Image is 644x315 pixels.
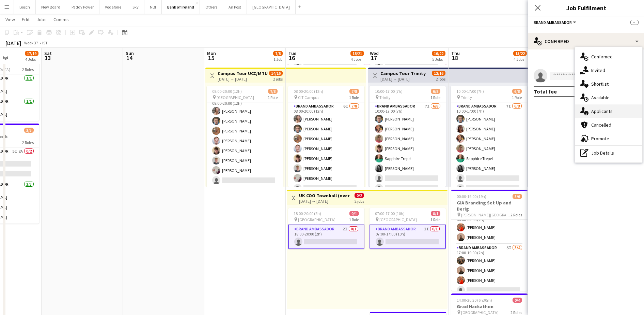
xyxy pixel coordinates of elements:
h3: Campus Tour Trinity [380,70,426,76]
span: 1 Role [349,217,359,222]
span: CIT Campus [298,95,319,100]
button: Sky [127,0,144,14]
div: 5 Jobs [432,57,445,62]
span: 1 Role [430,95,440,100]
h3: GIA Branding Set Up and Derig [451,200,528,212]
div: 10:00-17:00 (7h)6/8 Trinity1 RoleBrand Ambassador7I6/810:00-17:00 (7h)[PERSON_NAME][PERSON_NAME][... [451,86,527,187]
span: 16/22 [432,51,445,56]
button: Others [200,0,223,14]
div: [DATE] → [DATE] [299,199,350,204]
span: 14/16 [269,71,283,76]
div: Confirmed [575,50,642,63]
button: An Post [223,0,247,14]
span: 0/2 [355,193,364,198]
span: 5/6 [513,194,522,199]
div: 2 jobs [436,76,445,82]
app-card-role: Brand Ambassador5I3/417:00-19:00 (2h)[PERSON_NAME][PERSON_NAME][PERSON_NAME] [451,244,528,297]
span: 0/4 [513,298,522,303]
h3: Job Fulfilment [528,3,644,12]
span: 1 Role [268,95,278,100]
app-job-card: 00:00-19:00 (19h)5/6GIA Branding Set Up and Derig [PERSON_NAME][GEOGRAPHIC_DATA]2 RolesBrand Amba... [451,190,528,291]
span: 10:00-17:00 (7h) [456,89,484,94]
span: Mon [207,50,216,56]
span: 18/21 [350,51,364,56]
span: 10:00-17:00 (7h) [375,89,403,94]
app-job-card: 08:00-20:00 (12h)7/8 [GEOGRAPHIC_DATA]1 RoleBrand Ambassador6I7/808:00-20:00 (12h)[PERSON_NAME][P... [207,86,283,187]
span: 13 [43,54,52,62]
span: 3/5 [24,128,34,133]
div: 4 Jobs [514,57,527,62]
span: [GEOGRAPHIC_DATA] [379,217,417,222]
a: View [3,15,18,24]
span: 14 [125,54,134,62]
div: Invited [575,63,642,77]
app-card-role: Brand Ambassador7I6/810:00-17:00 (7h)[PERSON_NAME][PERSON_NAME][PERSON_NAME][PERSON_NAME]Sapphire... [451,102,527,195]
span: Jobs [36,16,47,23]
button: Bank of Ireland [162,0,200,14]
span: 6/8 [512,89,522,94]
h3: UK COO Townhall (overnight) [299,192,350,199]
span: 2 Roles [511,310,522,315]
div: Promote [575,132,642,145]
div: [DATE] → [DATE] [380,76,426,82]
button: NBI [144,0,162,14]
app-card-role: Brand Ambassador2I0/107:00-17:00 (10h) [370,225,446,249]
a: Jobs [34,15,49,24]
span: 08:00-20:00 (12h) [294,89,323,94]
span: 1 Role [512,95,522,100]
app-job-card: 10:00-17:00 (7h)6/8 Trinity1 RoleBrand Ambassador7I6/810:00-17:00 (7h)[PERSON_NAME][PERSON_NAME][... [370,86,446,187]
span: Edit [22,16,30,23]
button: [GEOGRAPHIC_DATA] [247,0,296,14]
span: 14:00-20:30 (6h30m) [457,298,492,303]
h3: Grad Hackathon [451,303,528,310]
span: 0/1 [431,211,440,216]
span: View [5,16,15,23]
button: Vodafone [99,0,127,14]
span: Thu [451,50,460,56]
span: 15/22 [513,51,527,56]
span: 17/19 [25,51,38,56]
div: Confirmed [528,33,644,49]
div: --:-- - --:-- [534,25,639,30]
button: Paddy Power [66,0,99,14]
span: [GEOGRAPHIC_DATA] [298,217,335,222]
span: Sun [126,50,134,56]
app-job-card: 08:00-20:00 (12h)7/8 CIT Campus1 RoleBrand Ambassador6I7/808:00-20:00 (12h)[PERSON_NAME][PERSON_N... [288,86,364,187]
span: -- [630,20,639,25]
div: 1 Job [273,57,282,62]
span: Trinity [461,95,472,100]
button: New Board [36,0,66,14]
div: Shortlist [575,77,642,91]
div: Applicants [575,104,642,118]
h3: Campus Tour UCC/MTU [218,70,268,76]
span: 18 [450,54,460,62]
div: Available [575,91,642,104]
span: 2 Roles [511,212,522,217]
span: 2 Roles [22,67,34,72]
span: Wed [370,50,379,56]
span: 0/1 [349,211,359,216]
span: 18:00-20:00 (2h) [294,211,321,216]
span: 7/8 [349,89,359,94]
div: IST [42,40,48,45]
span: Brand Ambassador [534,20,572,25]
app-job-card: 18:00-20:00 (2h)0/1 [GEOGRAPHIC_DATA]1 RoleBrand Ambassador2I0/118:00-20:00 (2h) [288,208,364,249]
div: [DATE] [5,40,21,46]
span: Comms [53,16,69,23]
div: 2 jobs [273,76,283,82]
button: Brand Ambassador [534,20,577,25]
span: 2 Roles [22,140,34,145]
span: 6/8 [431,89,440,94]
app-job-card: 07:00-17:00 (10h)0/1 [GEOGRAPHIC_DATA]1 RoleBrand Ambassador2I0/107:00-17:00 (10h) [370,208,446,249]
span: [PERSON_NAME][GEOGRAPHIC_DATA] [461,212,511,217]
div: 4 Jobs [351,57,364,62]
div: Job Details [575,146,642,160]
span: 07:00-17:00 (10h) [375,211,405,216]
div: Total fee [534,88,557,95]
span: [GEOGRAPHIC_DATA] [217,95,254,100]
